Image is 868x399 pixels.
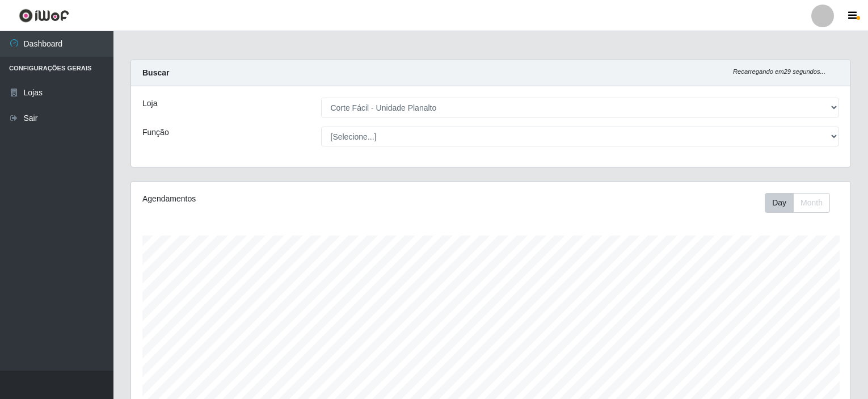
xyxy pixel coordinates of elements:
div: Toolbar with button groups [765,193,839,213]
strong: Buscar [142,68,169,77]
div: Agendamentos [142,193,423,205]
label: Função [142,127,169,138]
div: First group [765,193,830,213]
i: Recarregando em 29 segundos... [733,68,825,75]
button: Day [765,193,794,213]
button: Month [793,193,830,213]
label: Loja [142,98,157,110]
img: CoreUI Logo [19,9,69,23]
